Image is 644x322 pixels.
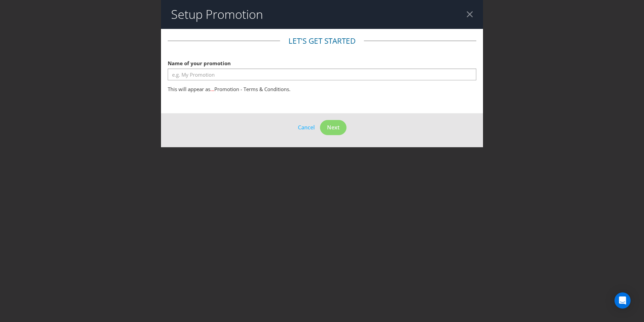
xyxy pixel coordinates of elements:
span: Cancel [298,124,315,131]
span: Name of your promotion [168,60,231,67]
span: Promotion - Terms & Conditions. [214,86,290,92]
legend: Let's get started [280,36,364,46]
input: e.g. My Promotion [168,69,476,80]
span: ... [210,86,214,92]
h2: Setup Promotion [171,8,263,21]
span: Next [327,124,339,131]
button: Next [320,120,346,135]
button: Cancel [298,123,315,132]
span: This will appear as [168,86,210,92]
div: Open Intercom Messenger [614,292,631,309]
